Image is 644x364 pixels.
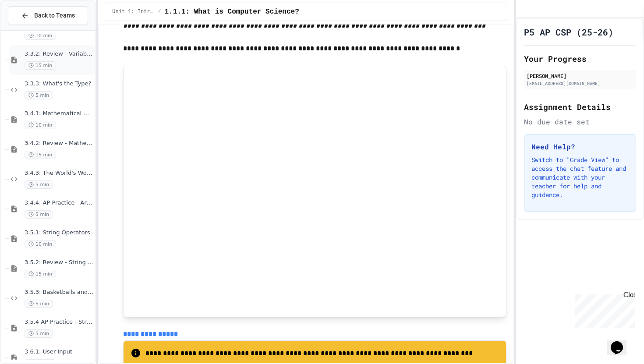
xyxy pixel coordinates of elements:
span: 10 min [25,121,56,129]
span: 5 min [25,329,53,338]
span: 5 min [25,180,53,189]
span: 3.4.4: AP Practice - Arithmetic Operators [25,199,93,207]
span: / [158,8,161,15]
span: 3.4.1: Mathematical Operators [25,110,93,117]
span: 3.5.4 AP Practice - String Manipulation [25,318,93,326]
iframe: chat widget [571,291,635,328]
div: [PERSON_NAME] [527,72,633,80]
iframe: To enrich screen reader interactions, please activate Accessibility in Grammarly extension settings [131,73,499,310]
div: No due date set [524,117,636,127]
span: 10 min [25,32,56,40]
div: Chat with us now!Close [4,4,60,56]
h3: Need Help? [531,141,629,152]
iframe: chat widget [607,329,635,355]
span: 5 min [25,300,53,308]
span: 10 min [25,240,56,248]
h1: P5 AP CSP (25-26) [524,26,613,38]
button: Back to Teams [8,6,88,25]
span: 5 min [25,91,53,99]
span: 15 min [25,270,56,278]
span: Back to Teams [34,11,75,20]
span: 15 min [25,61,56,70]
span: 3.5.2: Review - String Operators [25,259,93,266]
h2: Your Progress [524,53,636,65]
span: 5 min [25,210,53,219]
p: Switch to "Grade View" to access the chat feature and communicate with your teacher for help and ... [531,155,629,199]
span: 3.5.3: Basketballs and Footballs [25,289,93,296]
span: 3.3.3: What's the Type? [25,80,93,88]
span: 15 min [25,151,56,159]
span: 1.1.1: What is Computer Science? [165,7,299,17]
span: 3.5.1: String Operators [25,229,93,237]
span: 3.4.2: Review - Mathematical Operators [25,140,93,147]
span: 3.6.1: User Input [25,348,93,356]
div: [EMAIL_ADDRESS][DOMAIN_NAME] [527,80,633,87]
span: 3.3.2: Review - Variables and Data Types [25,50,93,58]
span: 3.4.3: The World's Worst Farmers Market [25,170,93,177]
h2: Assignment Details [524,101,636,113]
span: Unit 1: Intro to Computer Science [112,8,154,15]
